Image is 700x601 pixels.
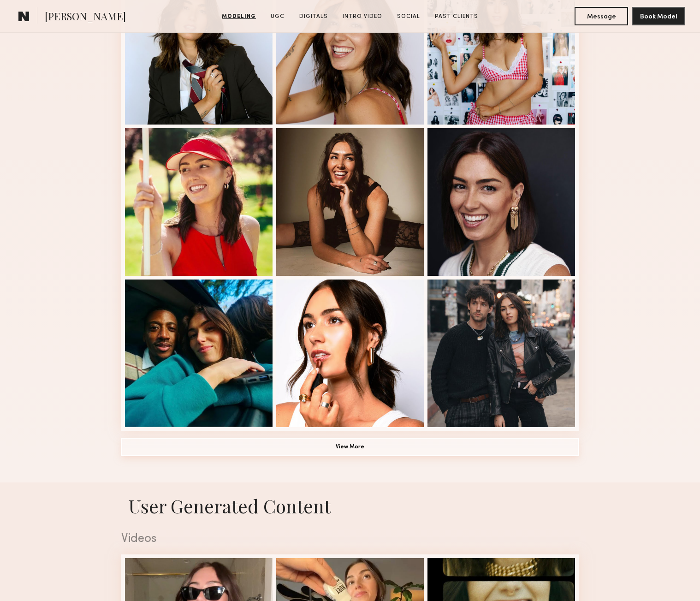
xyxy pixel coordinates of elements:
[267,12,288,21] a: UGC
[339,12,386,21] a: Intro Video
[431,12,482,21] a: Past Clients
[632,7,685,25] button: Book Model
[393,12,424,21] a: Social
[114,494,586,518] h1: User Generated Content
[121,533,579,545] div: Videos
[632,12,685,20] a: Book Model
[575,7,628,25] button: Message
[296,12,332,21] a: Digitals
[121,438,579,456] button: View More
[218,12,260,21] a: Modeling
[45,9,126,25] span: [PERSON_NAME]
